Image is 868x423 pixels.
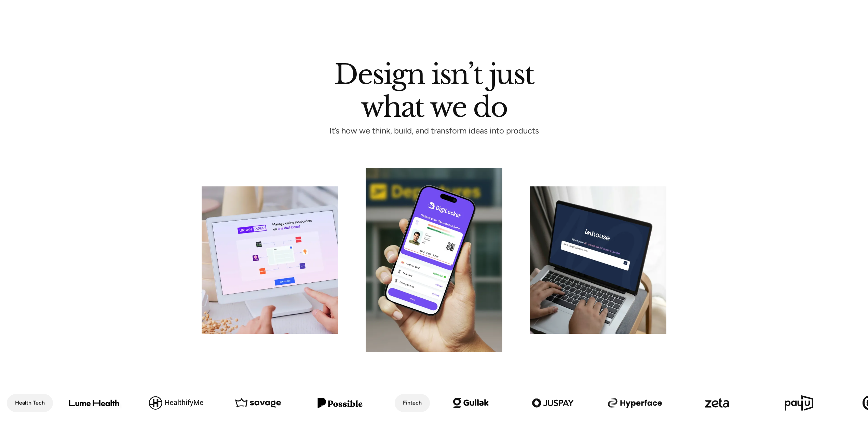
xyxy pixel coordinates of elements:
p: It’s how we think, build, and transform ideas into products [317,128,551,134]
img: card-image [530,186,666,334]
h1: Design isn’t just what we do [334,61,534,117]
div: Health Tech [15,398,45,408]
img: Robin Dhanwani's Image [366,168,502,352]
img: card-image [202,186,338,334]
div: Fintech [403,398,422,408]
